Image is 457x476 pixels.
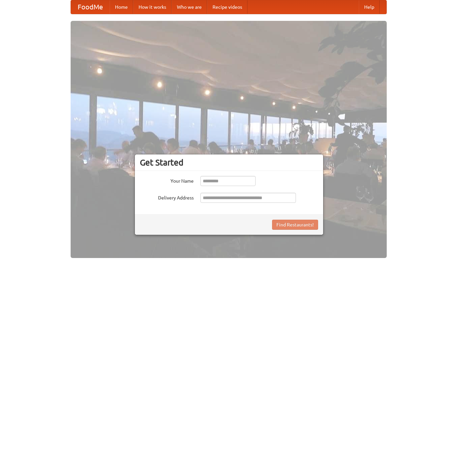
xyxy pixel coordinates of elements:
[207,0,247,14] a: Recipe videos
[359,0,380,14] a: Help
[172,0,207,14] a: Who we are
[140,193,194,201] label: Delivery Address
[110,0,133,14] a: Home
[71,0,110,14] a: FoodMe
[133,0,172,14] a: How it works
[140,157,318,168] h3: Get Started
[140,176,194,184] label: Your Name
[272,220,318,230] button: Find Restaurants!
